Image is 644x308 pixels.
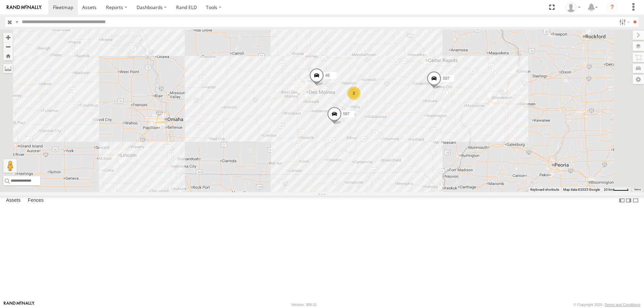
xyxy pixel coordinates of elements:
label: Search Query [14,17,19,27]
label: Search Filter Options [616,17,631,27]
i: ? [607,2,618,13]
label: Fences [24,196,47,205]
span: 597 [443,76,449,80]
span: 46 [325,73,330,78]
span: 587 [343,112,350,116]
label: Dock Summary Table to the Left [619,196,625,205]
a: Terms (opens in new tab) [634,188,641,191]
label: Dock Summary Table to the Right [625,196,632,205]
button: Zoom Home [3,51,13,60]
a: Visit our Website [4,301,35,308]
label: Measure [3,64,13,73]
label: Map Settings [633,75,644,84]
button: Map Scale: 20 km per 42 pixels [602,187,631,192]
button: Zoom out [3,42,13,51]
div: 2 [347,86,361,100]
button: Keyboard shortcuts [530,187,559,192]
div: Version: 309.01 [291,303,317,307]
button: Zoom in [3,33,13,42]
span: Map data ©2025 Google [563,188,600,191]
span: 20 km [604,188,613,191]
a: Terms and Conditions [605,303,640,307]
label: Assets [3,196,24,205]
div: © Copyright 2025 - [574,303,640,307]
label: Hide Summary Table [632,196,639,205]
button: Drag Pegman onto the map to open Street View [3,159,17,173]
div: Chase Tanke [563,2,583,12]
img: rand-logo.svg [7,5,42,10]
